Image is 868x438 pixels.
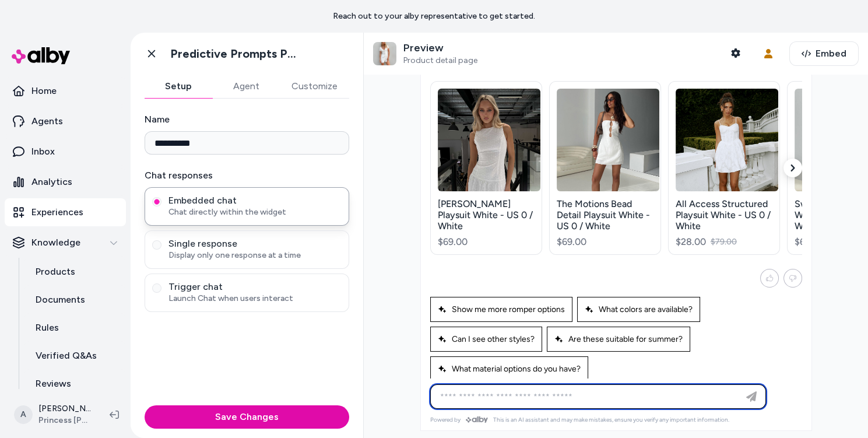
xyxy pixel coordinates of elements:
[24,286,126,314] a: Documents
[168,293,342,304] span: Launch Chat when users interact
[5,229,126,257] button: Knowledge
[24,314,126,342] a: Rules
[152,197,161,206] button: Embedded chatChat directly within the widget
[789,41,859,66] button: Embed
[168,238,342,250] span: Single response
[152,283,161,293] button: Trigger chatLaunch Chat when users interact
[145,169,349,183] label: Chat responses
[816,47,846,61] span: Embed
[333,10,535,22] p: Reach out to your alby representative to get started.
[24,342,126,370] a: Verified Q&As
[5,198,126,226] a: Experiences
[152,240,161,250] button: Single responseDisplay only one response at a time
[24,258,126,286] a: Products
[31,175,72,189] p: Analytics
[5,138,126,166] a: Inbox
[5,107,126,135] a: Agents
[145,75,212,98] button: Setup
[31,236,80,250] p: Knowledge
[170,47,301,61] h1: Predictive Prompts PDP
[24,370,126,398] a: Reviews
[38,403,91,415] p: [PERSON_NAME]
[168,250,342,261] span: Display only one response at a time
[145,405,349,429] button: Save Changes
[145,113,349,127] label: Name
[12,47,70,64] img: alby Logo
[373,42,396,65] img: Adi Romper White - US 0 / White
[168,281,342,293] span: Trigger chat
[38,415,91,426] span: Princess [PERSON_NAME] USA
[403,55,477,66] span: Product detail page
[36,265,75,279] p: Products
[212,75,280,98] button: Agent
[168,206,342,218] span: Chat directly within the widget
[5,168,126,196] a: Analytics
[5,77,126,105] a: Home
[280,75,349,98] button: Customize
[168,195,342,206] span: Embedded chat
[31,205,83,219] p: Experiences
[31,84,57,98] p: Home
[7,396,100,433] button: A[PERSON_NAME]Princess [PERSON_NAME] USA
[14,405,33,424] span: A
[36,321,59,335] p: Rules
[36,377,71,391] p: Reviews
[31,114,63,128] p: Agents
[403,41,477,55] p: Preview
[31,145,55,159] p: Inbox
[36,293,85,307] p: Documents
[36,349,97,363] p: Verified Q&As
